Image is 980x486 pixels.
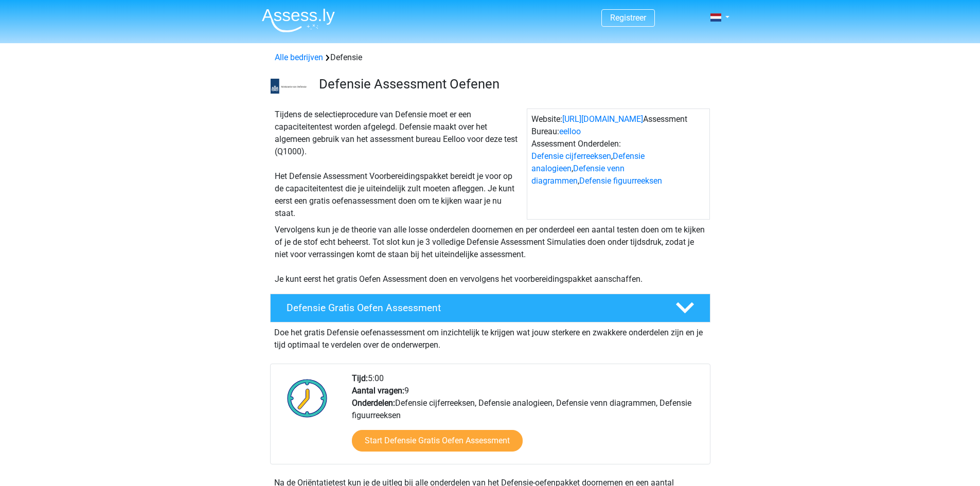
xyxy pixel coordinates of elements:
a: [URL][DOMAIN_NAME] [562,114,643,124]
h4: Defensie Gratis Oefen Assessment [287,302,659,314]
img: Klok [281,372,333,424]
b: Aantal vragen: [352,386,404,395]
img: Assessly [262,8,335,32]
div: Defensie [271,51,710,64]
a: Defensie venn diagrammen [531,164,625,186]
a: Defensie cijferreeksen [531,151,611,161]
a: Start Defensie Gratis Oefen Assessment [352,430,523,452]
h3: Defensie Assessment Oefenen [319,76,702,92]
div: Tijdens de selectieprocedure van Defensie moet er een capaciteitentest worden afgelegd. Defensie ... [271,109,527,220]
a: Defensie analogieen [531,151,645,173]
b: Tijd: [352,373,368,383]
b: Onderdelen: [352,398,395,408]
a: Registreer [610,13,646,23]
div: Doe het gratis Defensie oefenassessment om inzichtelijk te krijgen wat jouw sterkere en zwakkere ... [270,322,710,351]
a: eelloo [559,127,581,136]
a: Defensie Gratis Oefen Assessment [266,294,715,322]
a: Alle bedrijven [275,52,323,62]
div: Website: Assessment Bureau: Assessment Onderdelen: , , , [527,109,710,220]
div: 5:00 9 Defensie cijferreeksen, Defensie analogieen, Defensie venn diagrammen, Defensie figuurreeksen [344,372,709,464]
a: Defensie figuurreeksen [579,176,662,186]
div: Vervolgens kun je de theorie van alle losse onderdelen doornemen en per onderdeel een aantal test... [271,224,710,285]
